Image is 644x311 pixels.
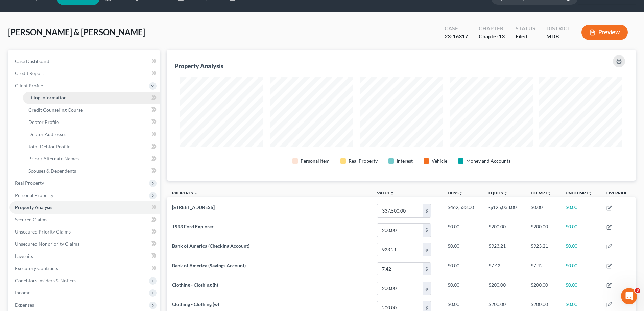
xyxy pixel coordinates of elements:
span: Debtor Profile [28,119,59,125]
a: Debtor Addresses [23,128,160,140]
td: $0.00 [560,221,601,240]
span: Real Property [15,180,44,186]
span: Credit Report [15,70,44,76]
i: unfold_more [547,191,551,195]
div: $ [423,263,431,275]
td: -$125,033.00 [483,201,526,220]
a: Prior / Alternate Names [23,153,160,165]
td: $200.00 [483,279,526,298]
i: expand_less [194,191,198,195]
a: Secured Claims [9,214,160,226]
span: Bank of America (Savings Account) [172,263,246,268]
a: Filing Information [23,92,160,104]
span: 3 [635,288,640,293]
span: Credit Counseling Course [28,107,83,113]
span: 13 [499,33,505,39]
div: Personal Item [301,158,330,164]
span: Income [15,290,30,295]
span: Clothing - Clothing (w) [172,301,219,307]
a: Property Analysis [9,201,160,214]
a: Unsecured Priority Claims [9,226,160,238]
a: Debtor Profile [23,116,160,128]
i: unfold_more [459,191,463,195]
td: $200.00 [525,221,560,240]
span: Clothing - Clothing (h) [172,282,218,288]
div: $ [423,243,431,256]
div: Chapter [479,25,505,32]
span: Joint Debtor Profile [28,143,70,149]
a: Executory Contracts [9,262,160,274]
span: Spouses & Dependents [28,168,76,174]
span: Executory Contracts [15,265,58,271]
a: Lawsuits [9,250,160,262]
input: 0.00 [377,224,423,237]
td: $0.00 [560,279,601,298]
span: Filing Information [28,95,67,101]
a: Valueunfold_more [377,190,394,195]
span: Property Analysis [15,204,52,210]
div: Real Property [349,158,378,164]
div: Case [445,25,468,32]
div: Vehicle [432,158,447,164]
a: Liensunfold_more [448,190,463,195]
span: Unsecured Priority Claims [15,229,71,235]
div: $ [423,282,431,295]
i: unfold_more [504,191,508,195]
button: Preview [581,25,628,40]
span: Lawsuits [15,253,33,259]
a: Exemptunfold_more [531,190,551,195]
input: 0.00 [377,263,423,275]
span: Case Dashboard [15,58,49,64]
td: $0.00 [442,240,483,259]
div: District [546,25,571,32]
div: MDB [546,32,571,40]
a: Spouses & Dependents [23,165,160,177]
td: $0.00 [442,259,483,279]
span: Debtor Addresses [28,131,66,137]
a: Credit Counseling Course [23,104,160,116]
a: Joint Debtor Profile [23,140,160,153]
td: $0.00 [525,201,560,220]
i: unfold_more [390,191,394,195]
div: $ [423,224,431,237]
div: Money and Accounts [466,158,510,164]
div: Filed [516,32,535,40]
div: Chapter [479,32,505,40]
div: $ [423,204,431,217]
div: Property Analysis [175,62,223,70]
i: unfold_more [588,191,592,195]
span: 1993 Ford Explorer [172,224,214,229]
td: $0.00 [560,201,601,220]
td: $7.42 [525,259,560,279]
td: $0.00 [560,240,601,259]
div: 23-16317 [445,32,468,40]
td: $0.00 [442,279,483,298]
a: Equityunfold_more [488,190,508,195]
a: Unsecured Nonpriority Claims [9,238,160,250]
div: Status [516,25,535,32]
span: Prior / Alternate Names [28,156,79,161]
iframe: Intercom live chat [621,288,637,304]
a: Unexemptunfold_more [566,190,592,195]
a: Case Dashboard [9,55,160,67]
span: Codebtors Insiders & Notices [15,277,76,283]
a: Property expand_less [172,190,198,195]
span: [STREET_ADDRESS] [172,204,215,210]
td: $462,533.00 [442,201,483,220]
td: $923.21 [483,240,526,259]
td: $7.42 [483,259,526,279]
td: $200.00 [525,279,560,298]
div: Interest [397,158,413,164]
td: $0.00 [560,259,601,279]
input: 0.00 [377,243,423,256]
span: Client Profile [15,83,43,88]
td: $200.00 [483,221,526,240]
a: Credit Report [9,67,160,80]
span: Unsecured Nonpriority Claims [15,241,79,247]
td: $923.21 [525,240,560,259]
span: Secured Claims [15,217,47,222]
input: 0.00 [377,282,423,295]
span: Expenses [15,302,34,308]
input: 0.00 [377,204,423,217]
span: Bank of America (Checking Account) [172,243,249,249]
